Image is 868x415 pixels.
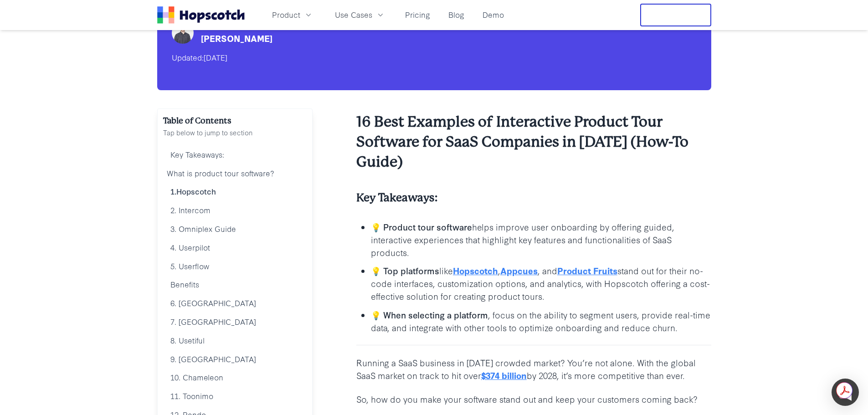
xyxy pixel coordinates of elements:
[163,387,307,405] a: 11. Toonimo
[356,112,711,172] h2: 16 Best Examples of Interactive Product Tour Software for SaaS Companies in [DATE] (How-To Guide)
[500,264,538,277] a: Appcues
[163,145,307,164] a: Key Takeaways:
[204,52,227,62] time: [DATE]
[170,186,176,196] b: 1.
[371,264,439,277] b: 💡 Top platforms
[371,264,711,302] p: like , , and stand out for their no-code interfaces, customization options, and analytics, with H...
[163,164,307,183] a: What is product tour software?
[163,238,307,257] a: 4. Userpilot
[453,264,498,277] a: Hopscotch
[163,350,307,369] a: 9. [GEOGRAPHIC_DATA]
[356,393,711,405] p: So, how do you make your software stand out and keep your customers coming back?
[163,313,307,331] a: 7. [GEOGRAPHIC_DATA]
[201,32,272,45] div: [PERSON_NAME]
[335,9,372,20] span: Use Cases
[401,7,434,22] a: Pricing
[445,7,468,22] a: Blog
[481,369,527,381] a: $374 billion
[371,308,711,334] p: , focus on the ability to segment users, provide real-time data, and integrate with other tools t...
[163,257,307,276] a: 5. Userflow
[163,331,307,350] a: 8. Usetiful
[163,275,307,294] a: Benefits
[371,308,488,321] b: 💡 When selecting a platform
[163,114,307,127] h2: Table of Contents
[157,6,245,24] a: Home
[356,356,711,382] p: Running a SaaS business in [DATE] crowded market? You’re not alone. With the global SaaS market o...
[172,50,697,65] div: Updated:
[163,368,307,387] a: 10. Chameleon
[163,294,307,313] a: 6. [GEOGRAPHIC_DATA]
[163,201,307,220] a: 2. Intercom
[640,4,711,26] button: Free Trial
[371,220,472,233] b: 💡 Product tour software
[356,190,711,205] h4: Key Takeaways:
[329,7,390,22] button: Use Cases
[176,186,216,196] a: Hopscotch
[172,22,194,44] img: Mark Spera
[163,182,307,201] a: 1.Hopscotch
[163,220,307,238] a: 3. Omniplex Guide
[267,7,318,22] button: Product
[163,127,307,138] p: Tap below to jump to section
[272,9,300,20] span: Product
[479,7,508,22] a: Demo
[557,264,617,277] a: Product Fruits
[371,220,711,259] p: helps improve user onboarding by offering guided, interactive experiences that highlight key feat...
